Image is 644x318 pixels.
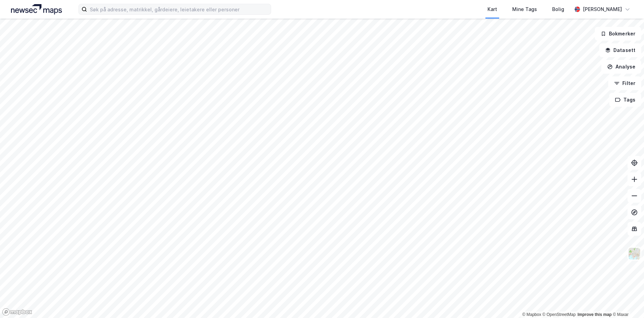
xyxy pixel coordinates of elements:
div: [PERSON_NAME] [583,5,622,13]
a: Mapbox homepage [2,308,32,316]
a: Mapbox [522,312,541,317]
button: Bokmerker [595,27,641,41]
button: Analyse [601,60,641,74]
div: Bolig [552,5,564,13]
div: Kontrollprogram for chat [610,285,644,318]
button: Datasett [599,43,641,57]
input: Søk på adresse, matrikkel, gårdeiere, leietakere eller personer [87,4,271,14]
a: OpenStreetMap [543,312,576,317]
div: Mine Tags [512,5,537,13]
iframe: Chat Widget [610,285,644,318]
img: Z [628,247,641,260]
button: Filter [608,76,641,90]
img: logo.a4113a55bc3d86da70a041830d287a7e.svg [11,4,62,14]
a: Improve this map [578,312,612,317]
div: Kart [487,5,497,13]
button: Tags [609,93,641,107]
